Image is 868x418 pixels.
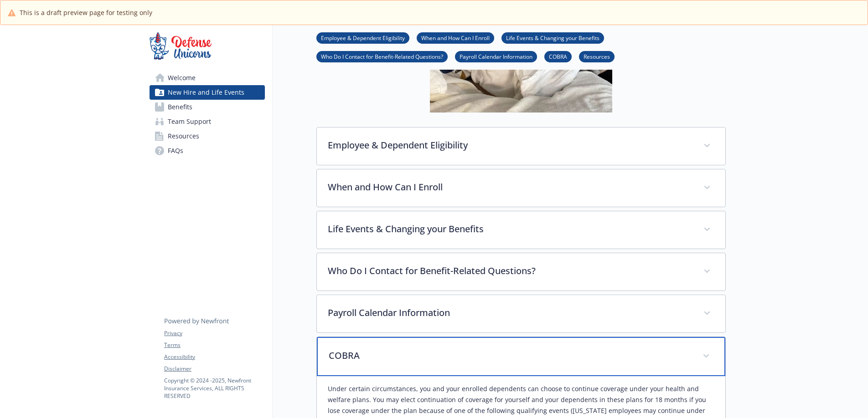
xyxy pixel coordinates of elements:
[150,100,265,114] a: Benefits
[164,377,264,400] p: Copyright © 2024 - 2025 , Newfront Insurance Services, ALL RIGHTS RESERVED
[20,8,152,17] span: This is a draft preview page for testing only
[317,127,725,165] div: Employee & Dependent Eligibility
[150,143,265,158] a: FAQs
[164,353,264,361] a: Accessibility
[417,33,494,42] a: When and How Can I Enroll
[329,349,692,362] p: COBRA
[579,52,615,61] a: Resources
[168,100,192,114] span: Benefits
[317,253,725,291] div: Who Do I Contact for Benefit-Related Questions?
[328,222,692,236] p: Life Events & Changing your Benefits
[168,114,211,129] span: Team Support
[168,85,244,100] span: New Hire and Life Events
[150,85,265,100] a: New Hire and Life Events
[455,52,537,61] a: Payroll Calendar Information
[328,306,692,320] p: Payroll Calendar Information
[317,211,725,249] div: Life Events & Changing your Benefits
[164,365,264,373] a: Disclaimer
[317,295,725,332] div: Payroll Calendar Information
[150,129,265,143] a: Resources
[328,180,692,194] p: When and How Can I Enroll
[317,337,725,376] div: COBRA
[150,71,265,85] a: Welcome
[150,114,265,129] a: Team Support
[544,52,572,61] a: COBRA
[316,33,409,42] a: Employee & Dependent Eligibility
[164,341,264,349] a: Terms
[164,329,264,337] a: Privacy
[168,143,183,158] span: FAQs
[328,264,692,278] p: Who Do I Contact for Benefit-Related Questions?
[328,138,692,152] p: Employee & Dependent Eligibility
[168,129,199,143] span: Resources
[316,52,448,61] a: Who Do I Contact for Benefit-Related Questions?
[317,169,725,207] div: When and How Can I Enroll
[501,33,604,42] a: Life Events & Changing your Benefits
[168,71,196,85] span: Welcome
